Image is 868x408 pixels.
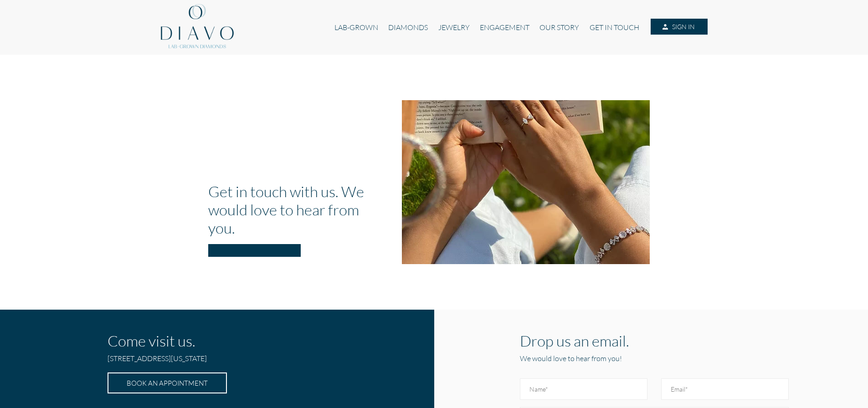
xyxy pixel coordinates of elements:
img: get-in-touch [402,100,650,264]
input: Name* [520,378,647,400]
input: Email* [661,378,789,400]
h5: [STREET_ADDRESS][US_STATE] [108,353,319,367]
h1: Get in touch with us. We would love to hear from you. [208,182,388,237]
a: JEWELRY [433,19,474,36]
a: LAB-GROWN [329,19,383,36]
a: DIAMONDS [383,19,433,36]
a: OUR STORY [534,19,584,36]
a: GET IN TOUCH [585,19,644,36]
a: ENGAGEMENT [475,19,534,36]
h1: Come visit us. [108,331,319,350]
a: SIGN IN [651,19,707,35]
a: BOOK AN APPOINTMENT [108,372,227,393]
span: BOOK AN APPOINTMENT [127,379,208,387]
h5: We would love to hear from you! [520,353,789,363]
h1: Drop us an email. [520,331,789,350]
